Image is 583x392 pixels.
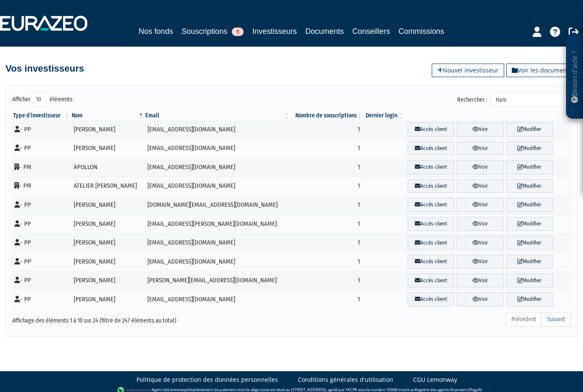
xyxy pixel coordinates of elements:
a: Politique de protection des données personnelles [136,375,278,384]
td: [PERSON_NAME] [71,234,144,253]
td: [PERSON_NAME] [71,290,144,309]
td: - PP [12,139,71,158]
a: Modifier [506,179,553,193]
td: - PP [12,290,71,309]
th: Type d'investisseur : activer pour trier la colonne par ordre croissant [12,111,71,120]
a: Documents [305,25,344,37]
td: [PERSON_NAME] [71,271,144,290]
td: [EMAIL_ADDRESS][DOMAIN_NAME] [144,290,290,309]
a: Accès client [408,274,454,288]
td: - PM [12,158,71,177]
td: 1 [290,214,363,234]
th: Nombre de souscriptions : activer pour trier la colonne par ordre croissant [290,111,363,120]
a: Accès client [408,217,454,231]
div: Affichage des éléments 1 à 10 sur 24 (filtré de 247 éléments au total) [12,311,238,325]
label: Afficher éléments [12,92,72,107]
input: Rechercher : [490,92,571,107]
a: Accès client [408,236,454,250]
a: Voir [457,142,503,156]
a: Accès client [408,122,454,136]
td: 1 [290,158,363,177]
td: ATELIER [PERSON_NAME] [71,177,144,196]
td: 1 [290,234,363,253]
td: [EMAIL_ADDRESS][DOMAIN_NAME] [144,158,290,177]
td: [EMAIL_ADDRESS][DOMAIN_NAME] [144,177,290,196]
td: [EMAIL_ADDRESS][DOMAIN_NAME] [144,234,290,253]
a: Accès client [408,179,454,193]
td: [DOMAIN_NAME][EMAIL_ADDRESS][DOMAIN_NAME] [144,195,290,214]
a: Modifier [506,142,553,156]
a: Modifier [506,198,553,212]
a: Modifier [506,255,553,269]
p: Besoin d'aide ? [570,39,580,115]
label: Rechercher : [457,92,571,107]
a: Accès client [408,255,454,269]
a: Modifier [506,160,553,174]
td: 1 [290,120,363,139]
td: [PERSON_NAME] [71,214,144,234]
td: 1 [290,252,363,271]
a: Accès client [408,142,454,156]
a: CGU Lemonway [413,375,457,384]
td: - PP [12,271,71,290]
th: Email : activer pour trier la colonne par ordre croissant [144,111,290,120]
a: Accès client [408,160,454,174]
a: Voir [457,217,503,231]
td: [EMAIL_ADDRESS][DOMAIN_NAME] [144,120,290,139]
td: [EMAIL_ADDRESS][PERSON_NAME][DOMAIN_NAME] [144,214,290,234]
a: Accès client [408,198,454,212]
td: APOLLON [71,158,144,177]
a: Modifier [506,217,553,231]
td: [PERSON_NAME] [71,120,144,139]
a: Voir [457,236,503,250]
td: [PERSON_NAME] [71,195,144,214]
a: Nos fonds [139,25,173,37]
td: - PP [12,195,71,214]
td: - PP [12,252,71,271]
a: Voir [457,179,503,193]
h4: Vos investisseurs [6,64,84,74]
th: Dernier login : activer pour trier la colonne par ordre croissant [363,111,405,120]
span: 1 [232,28,244,36]
a: Voir [457,274,503,288]
a: Accès client [408,292,454,306]
a: Conseillers [353,25,390,37]
td: 1 [290,195,363,214]
a: Voir [457,160,503,174]
td: [EMAIL_ADDRESS][DOMAIN_NAME] [144,252,290,271]
a: Modifier [506,122,553,136]
th: Nom : activer pour trier la colonne par ordre d&eacute;croissant [71,111,144,120]
a: Modifier [506,292,553,306]
a: Souscriptions1 [181,25,244,37]
a: Modifier [506,274,553,288]
a: Voir [457,122,503,136]
td: - PP [12,214,71,234]
a: Suivant [541,312,571,327]
a: Voir [457,198,503,212]
td: 1 [290,271,363,290]
a: Commissions [399,25,444,37]
td: - PP [12,234,71,253]
a: Conditions générales d'utilisation [298,375,393,384]
td: - PP [12,120,71,139]
td: [PERSON_NAME] [71,139,144,158]
td: 1 [290,177,363,196]
td: [PERSON_NAME] [71,252,144,271]
a: Modifier [506,236,553,250]
td: 1 [290,290,363,309]
select: Afficheréléments [31,92,50,107]
td: [EMAIL_ADDRESS][DOMAIN_NAME] [144,139,290,158]
a: Voir [457,292,503,306]
a: Nouvel investisseur [432,64,504,77]
td: 1 [290,139,363,158]
th: &nbsp; [405,111,571,120]
td: [PERSON_NAME][EMAIL_ADDRESS][DOMAIN_NAME] [144,271,290,290]
a: Voir [457,255,503,269]
a: Voir les documents [506,64,577,77]
td: - PM [12,177,71,196]
a: Investisseurs [252,25,297,39]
